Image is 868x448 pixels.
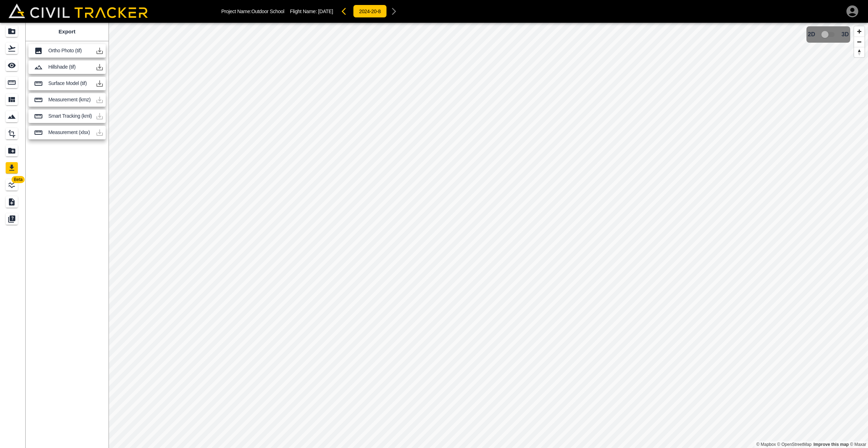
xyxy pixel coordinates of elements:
[353,5,387,18] button: 2024-20-8
[850,442,866,447] a: Maxar
[756,442,776,447] a: Mapbox
[854,37,864,47] button: Zoom out
[808,31,815,38] span: 2D
[854,26,864,37] button: Zoom in
[109,23,868,448] canvas: Map
[818,28,839,41] span: 3D model not uploaded yet
[854,47,864,57] button: Reset bearing to north
[221,9,284,14] p: Project Name: Outdoor School
[842,31,849,38] span: 3D
[9,4,148,18] img: Civil Tracker
[777,442,812,447] a: OpenStreetMap
[814,442,849,447] a: Map feedback
[290,9,333,14] p: Flight Name:
[318,9,333,14] span: [DATE]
